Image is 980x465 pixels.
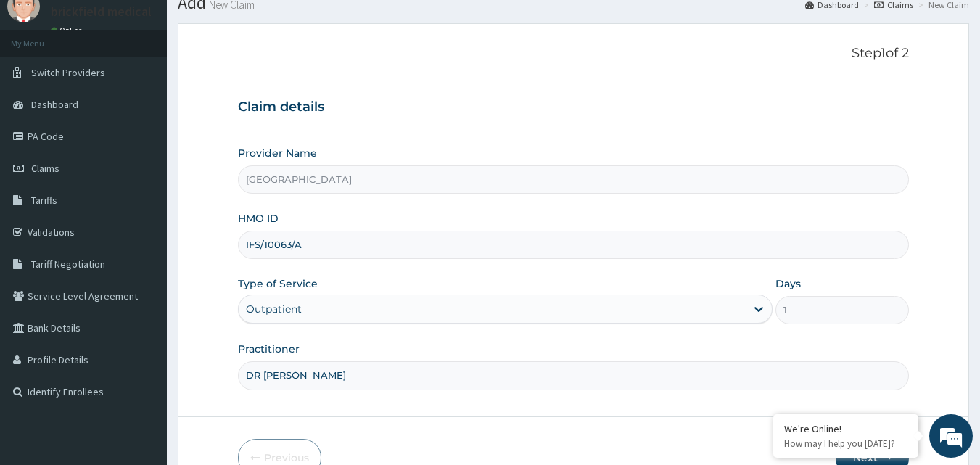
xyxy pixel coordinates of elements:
[31,162,59,175] span: Claims
[238,231,910,259] input: Enter HMO ID
[31,258,105,271] span: Tariff Negotiation
[75,81,244,100] div: Chat with us now
[238,7,273,42] div: Minimize live chat window
[246,302,302,316] div: Outpatient
[84,140,200,287] span: We're online!
[27,73,59,109] img: d_794563401_company_1708531726252_794563401
[238,276,318,291] label: Type of Service
[31,194,57,207] span: Tariffs
[238,211,279,226] label: HMO ID
[238,46,910,62] p: Step 1 of 2
[31,66,105,79] span: Switch Providers
[7,310,276,361] textarea: Type your message and hit 'Enter'
[51,25,86,36] a: Online
[238,361,910,390] input: Enter Name
[775,276,801,291] label: Days
[784,437,907,450] p: How may I help you today?
[51,5,152,18] p: brickfield medical
[784,422,907,435] div: We're Online!
[238,99,910,115] h3: Claim details
[31,98,78,111] span: Dashboard
[238,342,300,356] label: Practitioner
[238,146,317,160] label: Provider Name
